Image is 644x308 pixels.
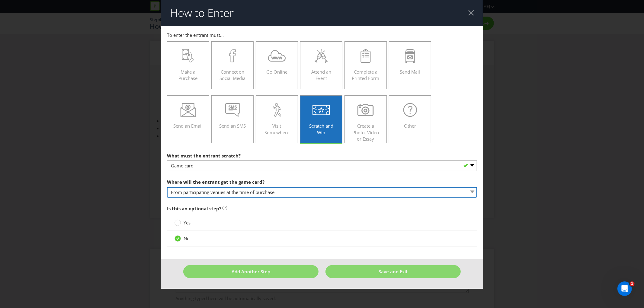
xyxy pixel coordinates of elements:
span: Send an SMS [219,123,246,129]
span: To enter the entrant must... [167,32,224,38]
span: Yes [184,220,191,226]
span: Connect on Social Media [219,69,245,81]
span: Visit Somewhere [264,123,289,135]
span: Add Another Step [232,268,270,275]
span: Send Mail [400,69,420,75]
span: Attend an Event [311,69,331,81]
span: Scratch and Win [309,123,333,135]
span: Other [404,123,416,129]
span: What must the entrant scratch? [167,153,241,159]
button: Save and Exit [325,265,461,278]
h2: How to Enter [170,7,234,19]
span: Complete a Printed Form [352,69,380,81]
span: Make a Purchase [179,69,198,81]
span: Create a Photo, Video or Essay [352,123,379,142]
span: Is this an optional step? [167,205,221,211]
span: Save and Exit [379,268,408,275]
span: Send an Email [174,123,203,129]
span: Where will the entrant get the game card? [167,179,264,185]
span: Go Online [266,69,287,75]
button: Add Another Step [183,265,319,278]
iframe: Intercom live chat [617,281,632,296]
span: 1 [630,281,635,286]
span: No [184,235,190,241]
